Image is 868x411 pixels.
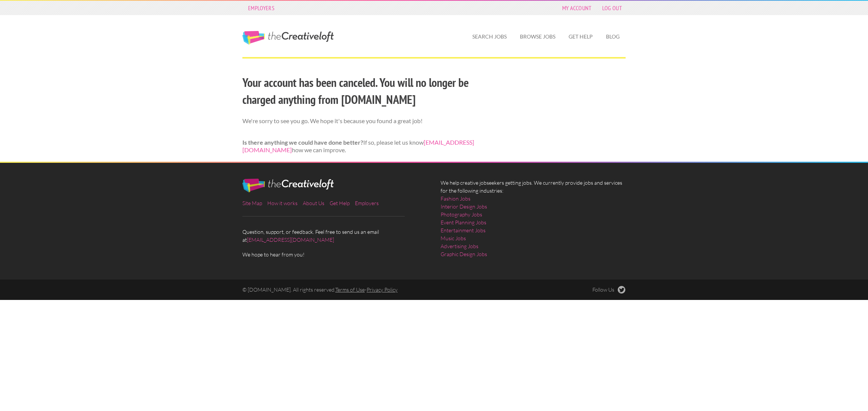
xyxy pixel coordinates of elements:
[303,200,324,206] a: About Us
[242,31,334,45] a: The Creative Loft
[236,179,434,258] div: Question, support, or feedback. Feel free to send us an email at
[441,210,482,218] a: Photography Jobs
[242,250,427,258] span: We hope to hear from you!
[330,200,350,206] a: Get Help
[242,139,474,154] a: [EMAIL_ADDRESS][DOMAIN_NAME]
[598,3,626,13] a: Log Out
[592,286,626,294] a: Follow Us
[335,286,365,293] a: Terms of Use
[441,226,486,234] a: Entertainment Jobs
[434,179,632,264] div: We help creative jobseekers getting jobs. We currently provide jobs and services for the followin...
[466,28,513,45] a: Search Jobs
[242,139,363,146] strong: Is there anything we could have done better?
[242,74,493,108] h2: Your account has been canceled. You will no longer be charged anything from [DOMAIN_NAME]
[367,286,398,293] a: Privacy Policy
[441,242,478,250] a: Advertising Jobs
[244,3,278,13] a: Employers
[563,28,599,45] a: Get Help
[441,195,470,202] a: Fashion Jobs
[236,286,533,294] div: © [DOMAIN_NAME]. All rights reserved. -
[514,28,561,45] a: Browse Jobs
[441,234,466,242] a: Music Jobs
[242,117,493,125] p: We're sorry to see you go. We hope it's because you found a great job!
[247,236,334,243] a: [EMAIL_ADDRESS][DOMAIN_NAME]
[267,200,298,206] a: How it works
[558,3,595,13] a: My Account
[441,202,487,210] a: Interior Design Jobs
[441,250,487,258] a: Graphic Design Jobs
[242,200,262,206] a: Site Map
[441,218,486,226] a: Event Planning Jobs
[242,179,334,192] img: The Creative Loft
[355,200,379,206] a: Employers
[600,28,626,45] a: Blog
[242,139,493,155] p: If so, please let us know how we can improve.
